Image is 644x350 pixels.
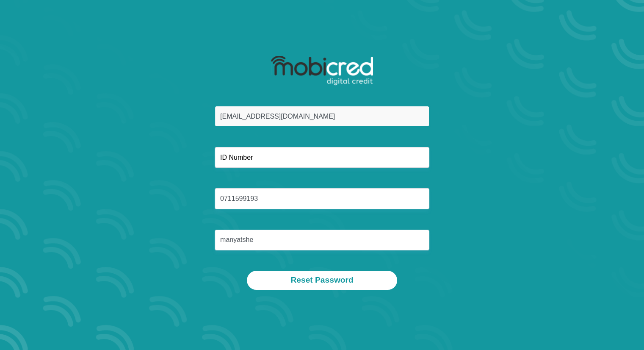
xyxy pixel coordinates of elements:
[215,230,429,250] input: Surname
[247,271,397,290] button: Reset Password
[271,56,373,86] img: mobicred logo
[215,188,429,209] input: Cellphone Number
[215,147,429,168] input: ID Number
[215,106,429,127] input: Email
